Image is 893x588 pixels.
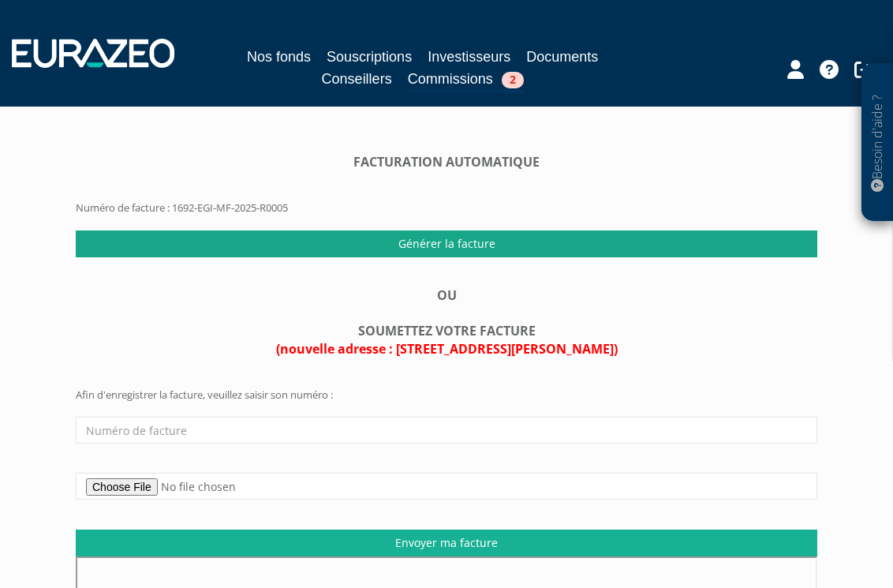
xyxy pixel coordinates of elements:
input: Envoyer ma facture [76,530,817,556]
a: Documents [526,46,598,68]
span: (nouvelle adresse : [STREET_ADDRESS][PERSON_NAME]) [276,340,618,358]
div: FACTURATION AUTOMATIQUE [76,153,817,171]
a: Nos fonds [247,46,311,68]
img: 1732889491-logotype_eurazeo_blanc_rvb.png [12,39,174,67]
a: Conseillers [322,68,392,90]
a: Souscriptions [327,46,412,68]
a: Commissions2 [408,68,524,92]
span: 2 [502,72,524,88]
div: OU SOUMETTEZ VOTRE FACTURE [76,287,817,358]
form: Numéro de facture : 1692-EGI-MF-2025-R0005 [76,153,817,230]
input: Générer la facture [76,230,817,257]
form: Afin d'enregistrer la facture, veuillez saisir son numéro : [76,388,817,556]
input: Numéro de facture [76,417,817,444]
p: Besoin d'aide ? [869,72,887,214]
a: Investisseurs [428,46,510,68]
